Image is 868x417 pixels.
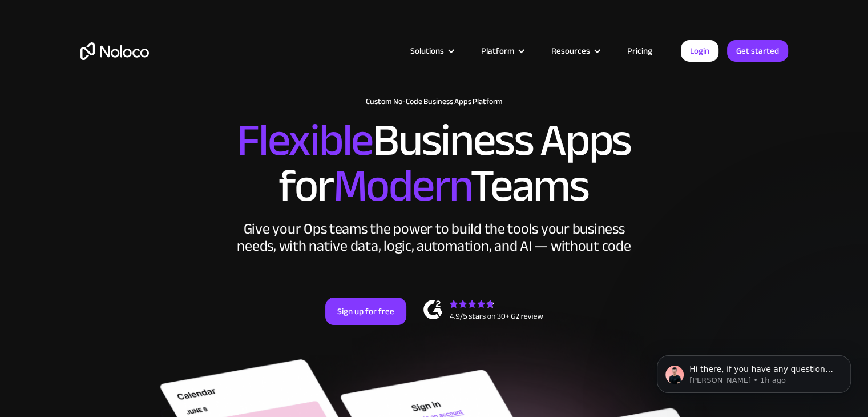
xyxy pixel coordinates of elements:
div: Give your Ops teams the power to build the tools your business needs, with native data, logic, au... [235,220,634,255]
a: home [80,42,149,60]
div: Resources [537,43,613,58]
div: Solutions [396,43,467,58]
a: Sign up for free [325,298,406,325]
div: Resources [551,43,590,58]
div: Platform [467,43,537,58]
a: Pricing [613,43,667,58]
h2: Business Apps for Teams [80,118,788,209]
a: Login [681,40,718,62]
span: Modern [333,143,470,228]
iframe: Intercom notifications message [640,331,868,411]
div: Platform [481,43,514,58]
span: Flexible [237,98,373,183]
a: Get started [727,40,788,62]
div: Solutions [410,43,444,58]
